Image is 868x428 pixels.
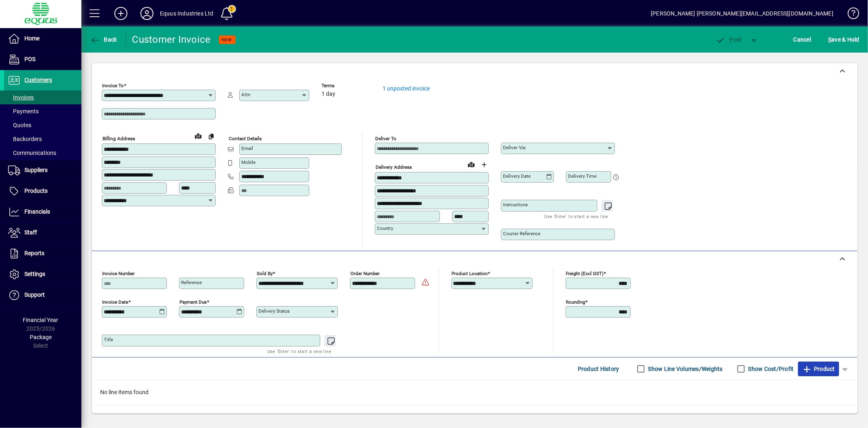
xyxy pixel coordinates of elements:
[92,380,857,405] div: No line items found
[23,317,59,323] span: Financial Year
[375,136,396,141] mat-label: Deliver To
[350,271,380,276] mat-label: Order number
[8,108,39,115] span: Payments
[828,36,831,43] span: S
[4,49,81,70] a: POS
[478,158,491,171] button: Choose address
[160,7,214,20] div: Equus Industries Ltd
[24,291,45,298] span: Support
[102,271,135,276] mat-label: Invoice number
[321,91,335,97] span: 1 day
[30,334,52,340] span: Package
[503,202,528,207] mat-label: Instructions
[578,362,619,375] span: Product History
[24,77,52,83] span: Customers
[794,33,811,46] span: Cancel
[4,90,81,104] a: Invoices
[241,146,253,151] mat-label: Email
[566,299,586,305] mat-label: Rounding
[4,118,81,132] a: Quotes
[452,271,488,276] mat-label: Product location
[503,231,540,236] mat-label: Courier Reference
[4,29,81,49] a: Home
[4,104,81,118] a: Payments
[222,37,232,42] span: NEW
[730,36,733,43] span: P
[791,32,813,47] button: Cancel
[24,56,35,62] span: POS
[81,32,126,47] app-page-header-button: Back
[24,229,37,236] span: Staff
[8,122,31,128] span: Quotes
[747,365,794,373] label: Show Cost/Profit
[132,33,211,46] div: Customer Invoice
[711,32,746,47] button: Post
[134,6,160,21] button: Profile
[181,280,202,285] mat-label: Reference
[544,212,608,221] mat-hint: Use 'Enter' to start a new line
[24,188,48,194] span: Products
[24,271,45,277] span: Settings
[241,92,250,97] mat-label: Attn
[4,223,81,243] a: Staff
[383,85,430,92] a: 1 unposted invoice
[826,32,861,47] button: Save & Hold
[88,32,119,47] button: Back
[108,6,134,21] button: Add
[8,136,42,142] span: Backorders
[842,2,858,28] a: Knowledge Base
[267,346,331,356] mat-hint: Use 'Enter' to start a new line
[205,130,218,143] button: Copy to Delivery address
[241,159,256,165] mat-label: Mobile
[828,33,859,46] span: ave & Hold
[566,271,604,276] mat-label: Freight (excl GST)
[568,173,597,179] mat-label: Delivery time
[104,337,113,342] mat-label: Title
[651,7,833,20] div: [PERSON_NAME] [PERSON_NAME][EMAIL_ADDRESS][DOMAIN_NAME]
[503,173,531,179] mat-label: Delivery date
[4,181,81,201] a: Products
[647,365,723,373] label: Show Line Volumes/Weights
[102,299,128,305] mat-label: Invoice date
[465,158,478,171] a: View on map
[90,36,117,43] span: Back
[4,132,81,146] a: Backorders
[8,150,56,156] span: Communications
[8,94,34,101] span: Invoices
[24,250,44,256] span: Reports
[4,146,81,160] a: Communications
[575,362,623,376] button: Product History
[192,129,205,142] a: View on map
[24,35,39,42] span: Home
[4,160,81,181] a: Suppliers
[4,264,81,285] a: Settings
[24,208,50,215] span: Financials
[258,308,290,314] mat-label: Delivery status
[24,167,48,173] span: Suppliers
[179,299,207,305] mat-label: Payment due
[715,36,742,43] span: ost
[4,202,81,222] a: Financials
[257,271,273,276] mat-label: Sold by
[4,285,81,305] a: Support
[503,145,525,150] mat-label: Deliver via
[102,83,124,88] mat-label: Invoice To
[802,362,835,375] span: Product
[4,243,81,264] a: Reports
[798,362,839,376] button: Product
[377,225,393,231] mat-label: Country
[321,83,370,88] span: Terms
